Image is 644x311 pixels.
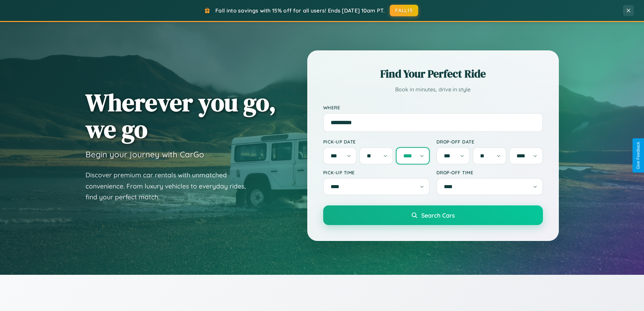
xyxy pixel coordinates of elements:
label: Pick-up Date [323,139,430,145]
label: Pick-up Time [323,170,430,175]
label: Drop-off Time [436,170,543,175]
p: Book in minutes, drive in style [323,85,543,94]
h2: Find Your Perfect Ride [323,66,543,81]
span: Fall into savings with 15% off for all users! Ends [DATE] 10am PT. [215,7,385,14]
span: Search Cars [421,212,455,219]
label: Where [323,105,543,110]
h3: Begin your journey with CarGo [86,149,204,159]
h1: Wherever you go, we go [86,89,276,142]
div: Give Feedback [636,142,641,169]
label: Drop-off Date [436,139,543,145]
button: Search Cars [323,205,543,225]
p: Discover premium car rentals with unmatched convenience. From luxury vehicles to everyday rides, ... [86,170,255,203]
button: FALL15 [390,5,418,16]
